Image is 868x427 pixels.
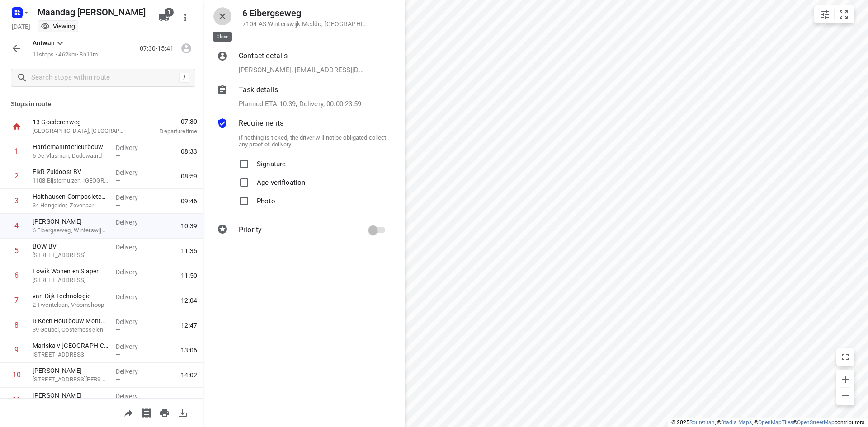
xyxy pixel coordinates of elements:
[181,221,197,230] span: 10:39
[33,51,98,59] p: 11 stops • 462km • 8h11m
[239,84,278,95] p: Task details
[239,65,368,75] p: [PERSON_NAME], [EMAIL_ADDRESS][DOMAIN_NAME]
[156,408,174,417] span: Print route
[257,174,305,187] p: Age verification
[119,408,137,417] span: Share route
[239,134,387,148] p: If nothing is ticked, the driver will not be obligated collect any proof of delivery
[33,291,108,300] p: van Dijk Technologie
[33,176,108,185] p: 1108 Bijsterhuizen, Nijmegen
[33,316,108,325] p: R Keen Houtbouw Montage
[239,51,288,61] p: Contact details
[33,267,108,276] p: Lowik Wonen en Slapen
[174,408,192,417] span: Download route
[814,5,854,23] div: small contained button group
[179,73,189,83] div: /
[797,419,835,426] a: OpenStreetMap
[31,71,179,85] input: Search stops within route
[14,221,19,230] div: 4
[116,326,120,333] span: —
[14,321,19,329] div: 8
[165,8,174,17] span: 1
[239,118,283,129] p: Requirements
[116,243,149,252] p: Delivery
[758,419,793,426] a: OpenMapTiles
[835,5,853,23] button: Fit zoom
[116,202,120,209] span: —
[33,167,108,176] p: ElkR Zuidoost BV
[116,218,149,227] p: Delivery
[155,9,173,27] button: 1
[14,271,19,280] div: 6
[14,296,19,305] div: 7
[242,20,369,28] p: 7104 AS Winterswijk Meddo , [GEOGRAPHIC_DATA]
[181,271,197,280] span: 11:50
[116,367,149,376] p: Delivery
[181,197,197,206] span: 09:46
[137,117,197,126] span: 07:30
[137,127,197,136] p: Departure time
[14,172,19,180] div: 2
[41,22,75,31] div: You are currently in view mode. To make any changes, go to edit project.
[33,226,108,235] p: 6 Eibergseweg, Winterswijk Meddo
[671,419,864,426] li: © 2025 , © , © © contributors
[14,197,19,205] div: 3
[33,300,108,310] p: 2 Twentelaan, Vroomshoop
[33,127,127,136] p: [GEOGRAPHIC_DATA], [GEOGRAPHIC_DATA]
[181,371,197,380] span: 14:02
[33,276,108,285] p: 15 Weitzelweg, Vriezenveen
[239,225,262,235] p: Priority
[181,321,197,330] span: 12:47
[14,346,19,354] div: 9
[33,350,108,359] p: 4 Noorwegenstraat, Coevorden
[33,117,127,127] p: 13 Goederenweg
[181,346,197,355] span: 13:06
[14,147,19,155] div: 1
[116,277,120,283] span: —
[116,317,149,326] p: Delivery
[181,246,197,255] span: 11:35
[116,342,149,351] p: Delivery
[116,392,149,401] p: Delivery
[33,325,108,334] p: 39 Geubel, Oosterhesselen
[116,143,149,152] p: Delivery
[116,292,149,301] p: Delivery
[217,118,387,131] div: Requirements
[257,192,275,205] p: Photo
[116,168,149,177] p: Delivery
[33,151,108,160] p: 5 De Vlasman, Dodewaard
[33,242,108,251] p: BOW BV
[116,193,149,202] p: Delivery
[116,227,120,234] span: —
[116,152,120,159] span: —
[33,192,108,201] p: Holthausen Composieten BV
[721,419,752,426] a: Stadia Maps
[116,351,120,358] span: —
[116,252,120,258] span: —
[13,395,21,404] div: 11
[11,99,192,109] p: Stops in route
[140,44,177,53] p: 07:30-15:41
[177,44,195,52] span: Route unassigned
[33,375,108,384] p: 72 Willem Egbertsstraat, Hasselt
[116,177,120,184] span: —
[33,341,108,350] p: Mariska v [GEOGRAPHIC_DATA]
[137,408,156,417] span: Print shipping labels
[181,172,197,181] span: 08:59
[239,99,362,109] p: Planned ETA 10:39, Delivery, 00:00-23:59
[33,391,108,400] p: [PERSON_NAME]
[13,371,21,379] div: 10
[181,147,197,156] span: 08:33
[181,395,197,404] span: 14:45
[33,366,108,375] p: [PERSON_NAME]
[33,217,108,226] p: [PERSON_NAME]
[33,201,108,210] p: 34 Hengelder, Zevenaar
[116,301,120,308] span: —
[116,267,149,277] p: Delivery
[217,84,387,109] div: Task detailsPlanned ETA 10:39, Delivery, 00:00-23:59
[689,419,715,426] a: Routetitan
[217,51,387,75] div: Contact details[PERSON_NAME], [EMAIL_ADDRESS][DOMAIN_NAME]
[181,296,197,305] span: 12:04
[257,155,286,168] p: Signature
[176,9,194,27] button: More
[33,251,108,260] p: [STREET_ADDRESS]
